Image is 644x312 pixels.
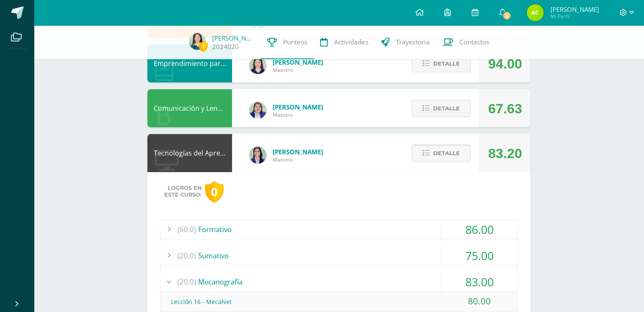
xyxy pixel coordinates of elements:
div: 67.63 [488,90,522,128]
img: a2981e156c5488ab61ea97d2bec4a841.png [527,4,544,21]
a: Punteos [261,25,314,59]
span: (20.0) [177,246,196,265]
span: [PERSON_NAME] [550,5,599,14]
div: 86.00 [441,220,517,239]
div: Formativo [160,220,517,239]
span: Detalle [433,56,460,71]
span: (20.0) [177,272,196,291]
span: Trayectoria [396,38,430,47]
span: Actividades [334,38,368,47]
span: Logros en este curso: [164,185,202,198]
div: Tecnologías del Aprendizaje y la Comunicación: Computación [147,134,232,172]
span: Maestro [273,66,323,74]
span: Maestro [273,111,323,118]
span: [PERSON_NAME] [273,103,323,111]
a: Contactos [436,25,495,59]
div: 0 [205,181,224,203]
button: Detalle [412,55,471,72]
button: Detalle [412,145,471,162]
img: 7533830a65007a9ba9768a73d7963f82.png [189,33,206,50]
div: 80.00 [441,292,517,311]
span: [PERSON_NAME] [273,148,323,156]
div: Lección 16 - MecaNet [160,292,517,311]
span: Punteos [283,38,307,47]
span: Detalle [433,145,460,161]
span: [PERSON_NAME] [273,58,323,66]
img: 7489ccb779e23ff9f2c3e89c21f82ed0.png [249,147,266,164]
div: Emprendimiento para la Productividad [147,44,232,82]
div: 94.00 [488,45,522,83]
span: Detalle [433,101,460,116]
div: Comunicación y Lenguaje, Idioma Español [147,89,232,127]
img: a452c7054714546f759a1a740f2e8572.png [249,57,266,74]
span: Maestro [273,156,323,163]
span: (60.0) [177,220,196,239]
img: 97caf0f34450839a27c93473503a1ec1.png [249,102,266,119]
a: 2024020 [212,42,239,51]
a: Actividades [314,25,375,59]
div: Sumativo [160,246,517,265]
span: 8 [502,11,511,20]
div: 83.00 [441,272,517,291]
button: Detalle [412,100,471,117]
div: Mecanografía [160,272,517,291]
a: Trayectoria [375,25,436,59]
span: Contactos [459,38,489,47]
span: Mi Perfil [550,13,599,20]
div: 75.00 [441,246,517,265]
a: [PERSON_NAME] [212,34,254,42]
span: 1 [199,41,208,52]
div: 83.20 [488,134,522,172]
